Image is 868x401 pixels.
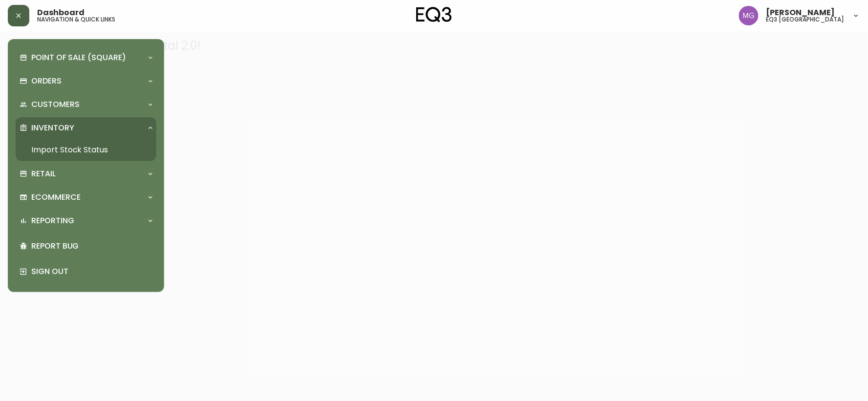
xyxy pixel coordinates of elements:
[16,210,156,232] div: Reporting
[31,241,152,252] p: Report Bug
[37,17,115,22] h5: navigation & quick links
[16,233,156,259] div: Report Bug
[16,70,156,92] div: Orders
[31,123,74,133] p: Inventory
[16,94,156,115] div: Customers
[31,192,81,203] p: Ecommerce
[31,169,56,179] p: Retail
[31,99,80,110] p: Customers
[16,259,156,284] div: Sign Out
[31,52,126,63] p: Point of Sale (Square)
[739,6,759,25] img: de8837be2a95cd31bb7c9ae23fe16153
[16,117,156,139] div: Inventory
[31,266,152,277] p: Sign Out
[31,76,62,86] p: Orders
[16,187,156,208] div: Ecommerce
[416,7,452,22] img: logo
[37,9,85,17] span: Dashboard
[16,139,156,161] a: Import Stock Status
[16,163,156,185] div: Retail
[16,47,156,68] div: Point of Sale (Square)
[766,9,835,17] span: [PERSON_NAME]
[766,17,845,22] h5: eq3 [GEOGRAPHIC_DATA]
[31,215,74,226] p: Reporting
